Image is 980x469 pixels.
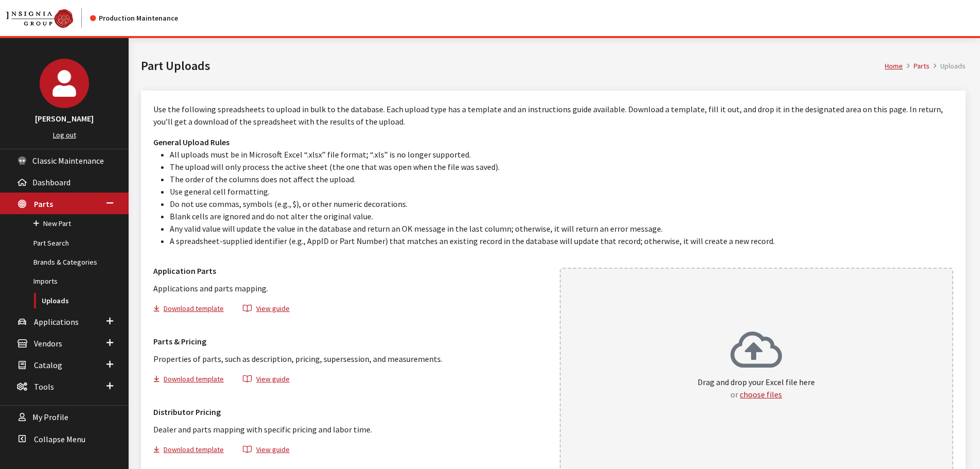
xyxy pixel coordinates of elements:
span: Applications [34,317,79,327]
li: The order of the columns does not affect the upload. [170,173,953,185]
li: Parts [903,61,930,72]
li: All uploads must be in Microsoft Excel “.xlsx” file format; “.xls” is no longer supported. [170,148,953,161]
img: Catalog Maintenance [6,9,73,28]
span: My Profile [32,412,68,423]
button: Download template [153,303,233,318]
h3: Distributor Pricing [153,406,547,418]
p: Applications and parts mapping. [153,282,547,294]
button: View guide [234,444,298,459]
button: choose files [740,388,782,401]
span: Vendors [34,338,62,349]
span: or [730,389,738,399]
button: Download template [153,444,233,459]
h1: Part Uploads [141,57,885,75]
li: Uploads [930,61,966,72]
button: Download template [153,373,233,388]
span: Catalog [34,360,62,370]
span: Classic Maintenance [32,155,104,166]
button: View guide [234,373,298,388]
button: View guide [234,303,298,318]
h3: Application Parts [153,265,547,277]
p: Properties of parts, such as description, pricing, supersession, and measurements. [153,353,547,365]
li: The upload will only process the active sheet (the one that was open when the file was saved). [170,161,953,173]
p: Use the following spreadsheets to upload in bulk to the database. Each upload type has a template... [153,103,953,128]
p: Dealer and parts mapping with specific pricing and labor time. [153,423,547,436]
li: Blank cells are ignored and do not alter the original value. [170,210,953,222]
a: Insignia Group logo [6,8,90,28]
li: A spreadsheet-supplied identifier (e.g., AppID or Part Number) that matches an existing record in... [170,235,953,247]
span: Tools [34,381,54,392]
span: Parts [34,199,53,209]
h3: General Upload Rules [153,136,953,148]
li: Use general cell formatting. [170,185,953,198]
span: Dashboard [32,177,70,187]
span: Collapse Menu [34,434,85,444]
p: Drag and drop your Excel file here [698,376,815,401]
h3: [PERSON_NAME] [10,112,118,125]
a: Log out [53,130,76,140]
h3: Parts & Pricing [153,335,547,348]
img: Cheyenne Dorton [40,59,89,108]
li: Any valid value will update the value in the database and return an OK message in the last column... [170,222,953,235]
li: Do not use commas, symbols (e.g., $), or other numeric decorations. [170,198,953,210]
div: Production Maintenance [90,13,178,24]
a: Home [885,61,903,71]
